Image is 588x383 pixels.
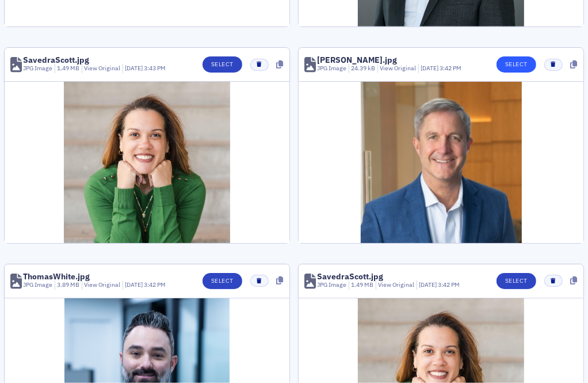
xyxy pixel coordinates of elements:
[55,280,80,290] div: 3.89 MB
[84,64,120,72] a: View Original
[317,56,397,64] div: [PERSON_NAME].jpg
[440,64,461,72] span: 3:42 PM
[317,272,383,280] div: SavedraScott.jpg
[125,280,144,289] span: [DATE]
[497,56,536,73] button: Select
[349,64,376,73] div: 24.39 kB
[203,56,242,73] button: Select
[23,272,90,280] div: ThomasWhite.jpg
[23,64,52,73] div: JPG Image
[380,64,416,72] a: View Original
[23,56,89,64] div: SavedraScott.jpg
[497,273,536,289] button: Select
[421,64,440,72] span: [DATE]
[144,64,166,72] span: 3:43 PM
[23,280,52,290] div: JPG Image
[378,280,414,289] a: View Original
[125,64,144,72] span: [DATE]
[144,280,166,289] span: 3:42 PM
[84,280,120,289] a: View Original
[438,280,460,289] span: 3:42 PM
[419,280,438,289] span: [DATE]
[349,280,374,290] div: 1.49 MB
[203,273,242,289] button: Select
[55,64,80,73] div: 1.49 MB
[317,280,346,290] div: JPG Image
[317,64,346,73] div: JPG Image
